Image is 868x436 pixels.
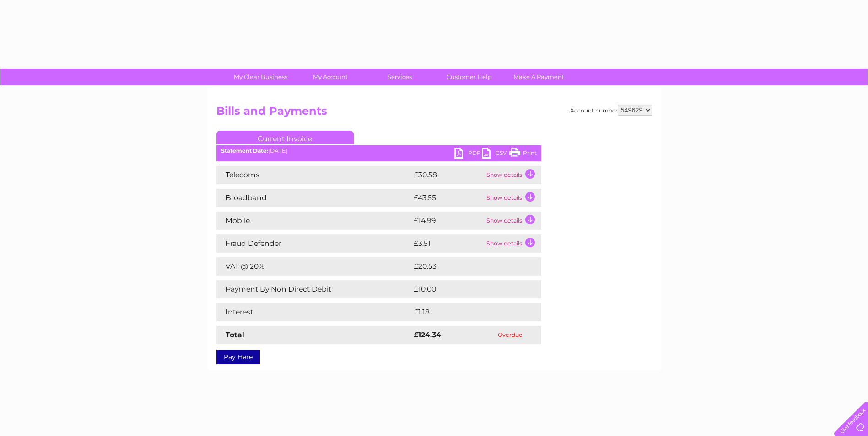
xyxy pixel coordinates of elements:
[216,303,411,321] td: Interest
[362,69,437,85] a: Services
[216,280,411,298] td: Payment By Non Direct Debit
[216,234,411,253] td: Fraud Defender
[454,148,482,161] a: PDF
[216,166,411,184] td: Telecoms
[479,326,541,344] td: Overdue
[484,166,541,184] td: Show details
[216,350,260,364] a: Pay Here
[501,69,577,85] a: Make A Payment
[216,131,354,144] a: Current Invoice
[216,105,652,122] h2: Bills and Payments
[484,234,541,253] td: Show details
[411,166,484,184] td: £30.58
[223,69,298,85] a: My Clear Business
[484,212,541,230] td: Show details
[226,330,244,339] strong: Total
[411,257,523,276] td: £20.53
[509,148,537,161] a: Print
[216,257,411,276] td: VAT @ 20%
[414,330,441,339] strong: £124.34
[411,212,484,230] td: £14.99
[482,148,509,161] a: CSV
[570,105,652,116] div: Account number
[411,234,484,253] td: £3.51
[431,69,507,85] a: Customer Help
[216,212,411,230] td: Mobile
[411,280,523,298] td: £10.00
[216,189,411,207] td: Broadband
[484,189,541,207] td: Show details
[411,303,518,321] td: £1.18
[292,69,368,85] a: My Account
[411,189,484,207] td: £43.55
[221,147,268,154] b: Statement Date:
[216,148,541,154] div: [DATE]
